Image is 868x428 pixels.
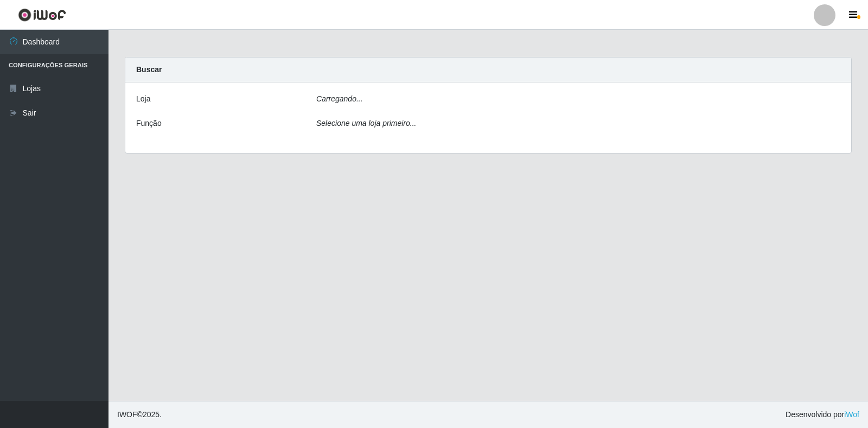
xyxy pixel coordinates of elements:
[136,118,162,129] label: Função
[844,410,859,419] a: iWof
[117,410,137,419] span: IWOF
[316,94,363,103] i: Carregando...
[136,65,162,74] strong: Buscar
[117,409,162,420] span: © 2025 .
[136,93,150,105] label: Loja
[18,8,66,22] img: CoreUI Logo
[786,409,859,420] span: Desenvolvido por
[316,119,416,127] i: Selecione uma loja primeiro...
